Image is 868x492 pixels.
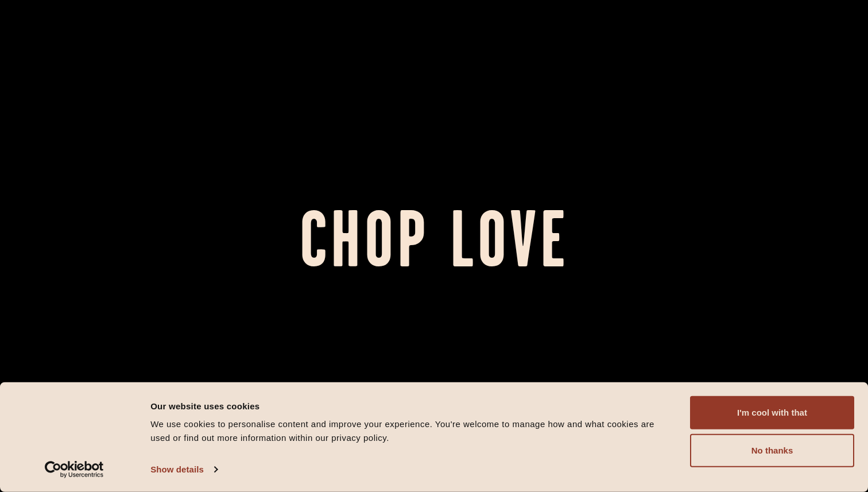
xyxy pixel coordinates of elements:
[150,461,217,478] a: Show details
[690,396,854,429] button: I'm cool with that
[690,434,854,467] button: No thanks
[150,417,664,445] div: We use cookies to personalise content and improve your experience. You're welcome to manage how a...
[150,399,664,413] div: Our website uses cookies
[24,461,125,478] a: Usercentrics Cookiebot - opens in a new window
